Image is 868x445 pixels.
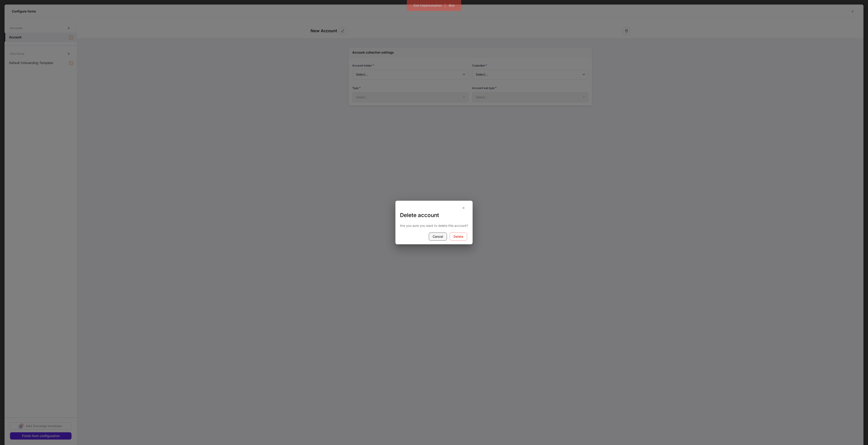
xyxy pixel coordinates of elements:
[429,232,447,241] button: Cancel
[449,3,455,8] div: Blur
[450,232,467,241] button: Delete
[414,3,442,8] div: Exit Impersonation
[400,223,468,228] p: Are you sure you want to delete this account?
[454,234,463,239] div: Delete
[400,212,468,219] h3: Delete account
[433,234,443,239] div: Cancel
